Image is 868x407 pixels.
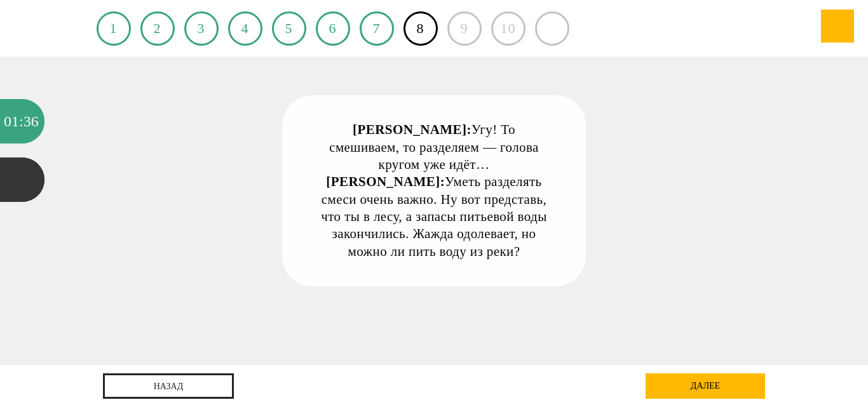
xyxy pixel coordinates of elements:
strong: [PERSON_NAME]: [326,174,445,189]
div: Нажми на ГЛАЗ, чтобы скрыть текст и посмотреть картинку полностью [552,103,578,130]
a: назад [103,373,234,399]
div: Угу! То смешиваем, то разделяем — голова кругом уже идёт… Уметь разделять смеси очень важно. Ну в... [317,121,552,260]
div: далее [646,373,765,399]
strong: [PERSON_NAME]: [353,122,471,137]
div: 36 [24,99,39,143]
a: 7 [360,11,394,46]
div: 10 [491,11,526,46]
a: 1 [97,11,131,46]
div: 9 [447,11,482,46]
a: 3 [184,11,219,46]
div: : [19,99,24,143]
a: 5 [272,11,306,46]
div: 01 [4,99,19,143]
a: 4 [228,11,262,46]
a: 6 [316,11,350,46]
a: 2 [140,11,175,46]
a: 8 [403,11,438,46]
